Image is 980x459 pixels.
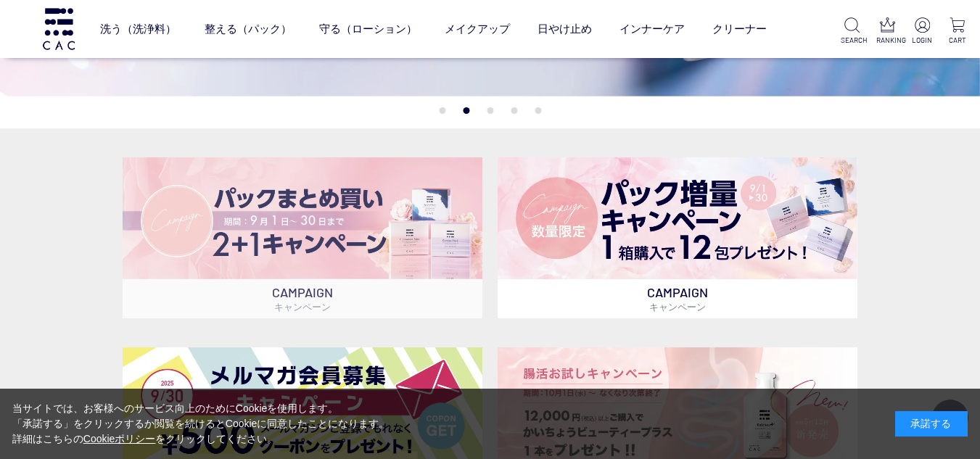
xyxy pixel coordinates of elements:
[535,107,541,114] button: 5 of 5
[319,9,417,48] a: 守る（ローション）
[274,301,331,313] span: キャンペーン
[41,8,77,49] img: logo
[946,35,968,46] p: CART
[205,9,292,48] a: 整える（パック）
[12,401,390,447] div: 当サイトでは、お客様へのサービス向上のためにCookieを使用します。 「承諾する」をクリックするか閲覧を続けるとCookieに同意したことになります。 詳細はこちらの をクリックしてください。
[911,35,934,46] p: LOGIN
[123,157,483,318] a: パックキャンペーン2+1 パックキャンペーン2+1 CAMPAIGNキャンペーン
[619,9,685,48] a: インナーケア
[946,17,968,46] a: CART
[712,9,767,48] a: クリーナー
[498,279,858,318] p: CAMPAIGN
[83,433,156,444] a: Cookieポリシー
[463,107,469,114] button: 2 of 5
[876,35,899,46] p: RANKING
[538,9,592,48] a: 日やけ止め
[841,17,863,46] a: SEARCH
[445,9,510,48] a: メイクアップ
[895,411,968,437] div: 承諾する
[649,301,706,313] span: キャンペーン
[123,157,483,279] img: パックキャンペーン2+1
[498,157,858,318] a: パック増量キャンペーン パック増量キャンペーン CAMPAIGNキャンペーン
[876,17,899,46] a: RANKING
[841,35,863,46] p: SEARCH
[439,107,445,114] button: 1 of 5
[123,279,483,318] p: CAMPAIGN
[511,107,517,114] button: 4 of 5
[498,157,858,279] img: パック増量キャンペーン
[487,107,493,114] button: 3 of 5
[911,17,934,46] a: LOGIN
[100,9,176,48] a: 洗う（洗浄料）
